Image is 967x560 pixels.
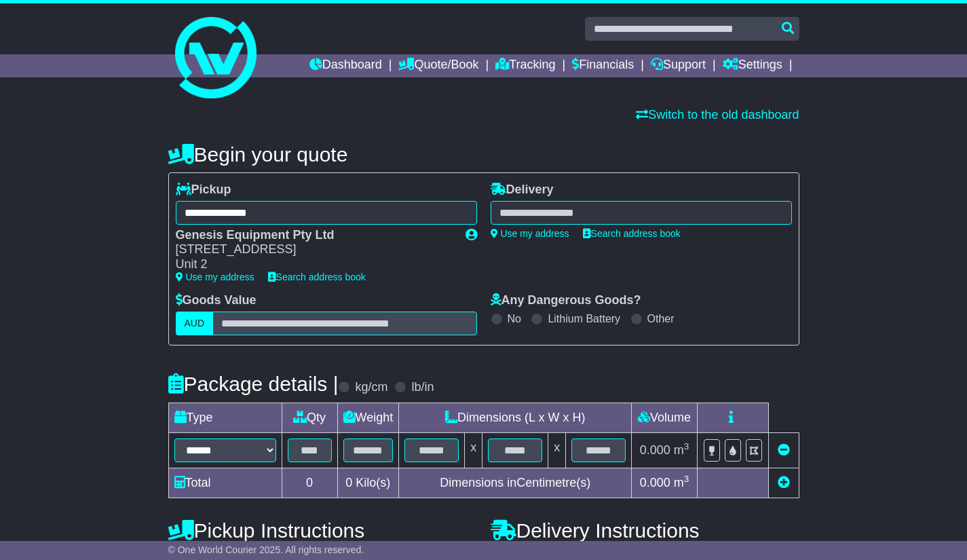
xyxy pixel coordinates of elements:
label: No [508,312,521,325]
label: AUD [176,312,214,335]
a: Settings [723,54,782,77]
a: Remove this item [778,443,790,457]
td: Type [168,403,282,432]
div: [STREET_ADDRESS] [176,242,452,257]
td: Volume [632,403,698,432]
label: Lithium Battery [548,312,620,325]
span: m [674,443,689,457]
sup: 3 [684,474,689,484]
a: Dashboard [309,54,382,77]
span: © One World Courier 2025. All rights reserved. [168,544,364,555]
span: 0.000 [640,443,670,457]
td: 0 [282,468,337,498]
sup: 3 [684,441,689,451]
div: Unit 2 [176,257,452,272]
a: Tracking [495,54,555,77]
td: Total [168,468,282,498]
a: Financials [572,54,634,77]
h4: Package details | [168,373,339,395]
td: Dimensions (L x W x H) [399,403,632,432]
a: Switch to the old dashboard [636,108,799,122]
td: Kilo(s) [337,468,399,498]
label: kg/cm [355,380,387,395]
a: Quote/Book [398,54,478,77]
h4: Delivery Instructions [491,519,799,542]
h4: Pickup Instructions [168,519,477,542]
td: Weight [337,403,399,432]
a: Support [651,54,706,77]
label: lb/in [411,380,434,395]
td: Dimensions in Centimetre(s) [399,468,632,498]
td: x [548,432,566,468]
label: Goods Value [176,293,257,308]
label: Pickup [176,183,231,198]
a: Use my address [491,228,569,239]
a: Search address book [268,272,366,282]
div: Genesis Equipment Pty Ltd [176,228,452,243]
td: Qty [282,403,337,432]
h4: Begin your quote [168,143,799,166]
a: Use my address [176,272,254,282]
label: Delivery [491,183,554,198]
span: 0.000 [640,476,670,489]
label: Other [647,312,675,325]
span: 0 [345,476,352,489]
span: m [674,476,689,489]
a: Add new item [778,476,790,489]
label: Any Dangerous Goods? [491,293,641,308]
a: Search address book [583,228,681,239]
td: x [465,432,482,468]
